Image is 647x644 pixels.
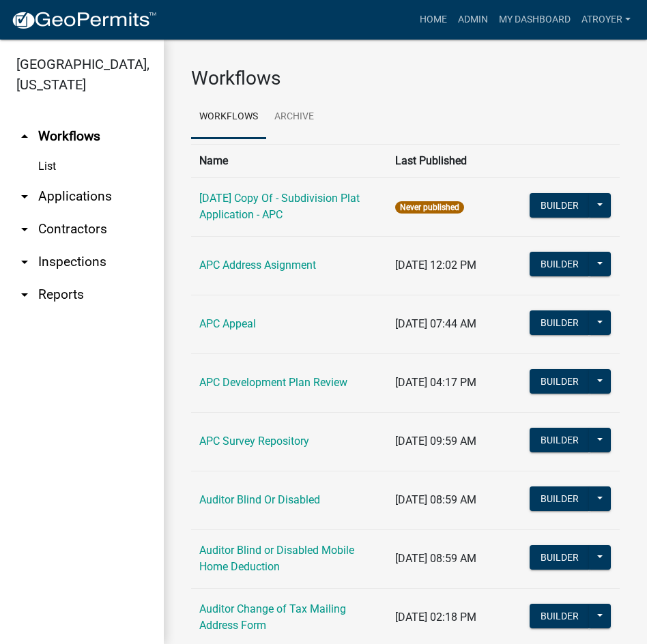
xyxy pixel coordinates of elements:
[530,604,590,628] button: Builder
[191,144,387,177] th: Name
[395,552,476,565] span: [DATE] 08:59 AM
[16,254,33,270] i: arrow_drop_down
[395,317,476,330] span: [DATE] 07:44 AM
[191,96,266,139] a: Workflows
[530,486,590,511] button: Builder
[395,493,476,506] span: [DATE] 08:59 AM
[530,252,590,276] button: Builder
[493,7,576,33] a: My Dashboard
[395,259,476,272] span: [DATE] 12:02 PM
[530,545,590,570] button: Builder
[576,7,636,33] a: atroyer
[266,96,322,139] a: Archive
[191,67,620,90] h3: Workflows
[395,376,476,389] span: [DATE] 04:17 PM
[16,221,33,237] i: arrow_drop_down
[414,7,452,33] a: Home
[530,193,590,218] button: Builder
[387,144,521,177] th: Last Published
[199,317,256,330] a: APC Appeal
[16,188,33,205] i: arrow_drop_down
[199,259,316,272] a: APC Address Asignment
[395,435,476,448] span: [DATE] 09:59 AM
[530,369,590,394] button: Builder
[199,602,346,632] a: Auditor Change of Tax Mailing Address Form
[395,201,464,214] span: Never published
[452,7,493,33] a: Admin
[199,376,347,389] a: APC Development Plan Review
[199,544,354,573] a: Auditor Blind or Disabled Mobile Home Deduction
[16,128,33,145] i: arrow_drop_up
[16,287,33,303] i: arrow_drop_down
[530,428,590,452] button: Builder
[199,435,309,448] a: APC Survey Repository
[530,310,590,335] button: Builder
[395,611,476,624] span: [DATE] 02:18 PM
[199,493,320,506] a: Auditor Blind Or Disabled
[199,192,360,221] a: [DATE] Copy Of - Subdivision Plat Application - APC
